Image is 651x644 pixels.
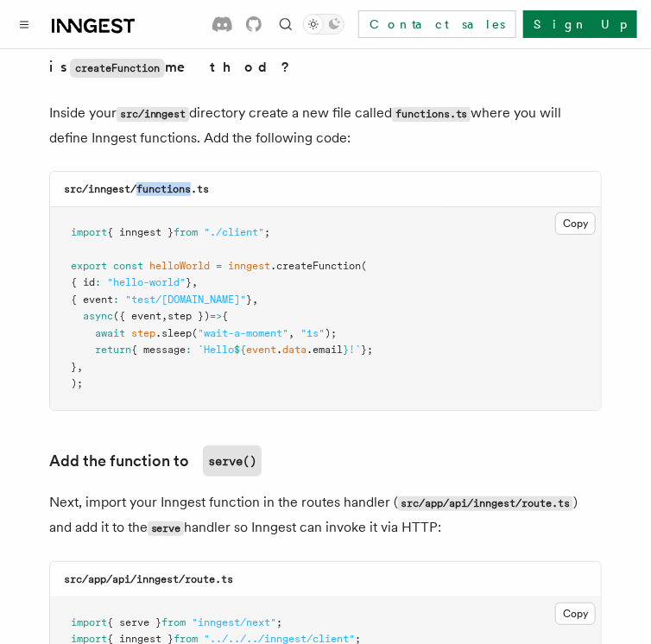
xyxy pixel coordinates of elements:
strong: Learn more: What is method? [49,35,347,75]
span: : [113,294,119,306]
span: `Hello [198,344,234,356]
summary: Learn more: What iscreateFunctionmethod? [49,31,602,80]
span: "./client" [204,226,264,238]
span: } [186,276,192,288]
button: Copy [555,603,596,625]
span: "inngest/next" [192,616,276,628]
span: ( [361,260,367,272]
a: Contact sales [358,10,516,38]
span: = [216,260,222,272]
span: !` [349,344,361,356]
span: , [252,294,258,306]
span: : [186,344,192,356]
span: , [161,310,167,322]
span: helloWorld [149,260,210,272]
span: "test/[DOMAIN_NAME]" [125,294,246,306]
span: , [192,276,198,288]
span: . [276,344,282,356]
span: "1s" [300,327,325,339]
button: Find something... [275,14,296,35]
span: import [71,616,107,628]
span: { [222,310,228,322]
code: serve [148,521,184,536]
button: Toggle navigation [14,14,35,35]
span: { message [131,344,186,356]
span: from [174,226,198,238]
span: .email [307,344,343,356]
span: ; [276,616,282,628]
span: step [131,327,155,339]
span: "wait-a-moment" [198,327,288,339]
a: Sign Up [523,10,637,38]
span: .sleep [155,327,192,339]
span: ; [264,226,270,238]
span: ); [71,377,83,389]
code: serve() [203,445,262,477]
span: } [71,361,77,373]
code: functions.ts [392,107,471,122]
span: inngest [228,260,270,272]
span: import [71,226,107,238]
code: src/inngest [117,107,189,122]
span: return [95,344,131,356]
span: "hello-world" [107,276,186,288]
span: ( [192,327,198,339]
span: ); [325,327,337,339]
span: export [71,260,107,272]
span: { event [71,294,113,306]
span: async [83,310,113,322]
p: Inside your directory create a new file called where you will define Inngest functions. Add the f... [49,101,602,150]
code: src/app/api/inngest/route.ts [64,573,233,585]
button: Toggle dark mode [303,14,344,35]
code: createFunction [70,59,165,78]
button: Copy [555,212,596,235]
code: src/app/api/inngest/route.ts [398,496,573,511]
span: data [282,344,307,356]
span: { serve } [107,616,161,628]
span: ${ [234,344,246,356]
span: const [113,260,143,272]
span: step }) [167,310,210,322]
a: Add the function toserve() [49,445,262,477]
p: Next, import your Inngest function in the routes handler ( ) and add it to the handler so Inngest... [49,490,602,540]
span: , [288,327,294,339]
span: { inngest } [107,226,174,238]
code: src/inngest/functions.ts [64,183,209,195]
span: } [246,294,252,306]
span: event [246,344,276,356]
span: => [210,310,222,322]
span: ({ event [113,310,161,322]
span: , [77,361,83,373]
span: } [343,344,349,356]
span: : [95,276,101,288]
span: { id [71,276,95,288]
span: await [95,327,125,339]
span: }; [361,344,373,356]
span: from [161,616,186,628]
span: .createFunction [270,260,361,272]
